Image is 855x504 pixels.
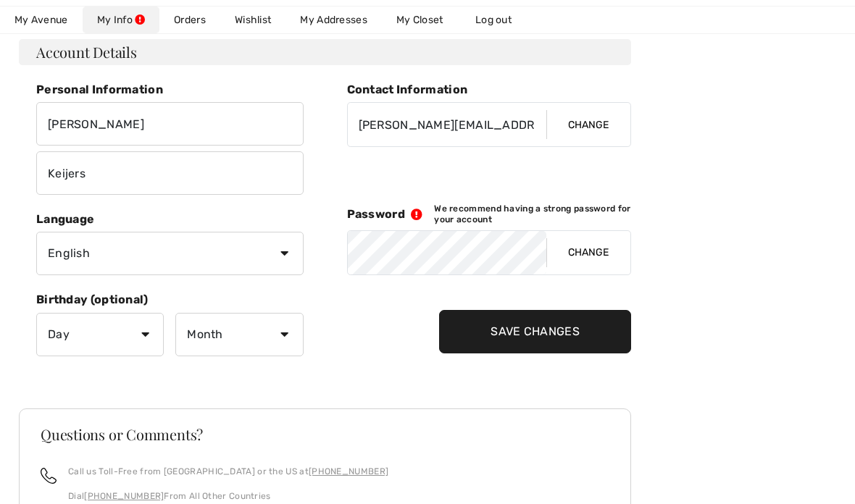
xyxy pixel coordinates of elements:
[546,231,630,274] button: Change
[461,7,541,33] a: Log out
[439,310,631,353] input: Save Changes
[220,7,285,33] a: Wishlist
[309,466,388,476] a: [PHONE_NUMBER]
[347,207,405,221] span: Password
[546,103,630,146] button: Change
[285,7,382,33] a: My Addresses
[68,465,388,478] p: Call us Toll-Free from [GEOGRAPHIC_DATA] or the US at
[36,83,304,96] h5: Personal Information
[83,7,159,33] a: My Info
[19,39,631,65] h3: Account Details
[434,203,631,224] span: We recommend having a strong password for your account
[14,12,68,28] span: My Avenue
[41,427,609,442] h3: Questions or Comments?
[36,102,304,146] input: First name
[36,151,304,195] input: Last name
[84,491,164,501] a: [PHONE_NUMBER]
[36,293,304,306] h5: Birthday (optional)
[347,83,632,96] h5: Contact Information
[68,490,388,503] p: Dial From All Other Countries
[36,212,304,226] h5: Language
[382,7,458,33] a: My Closet
[41,468,57,484] img: call
[159,7,220,33] a: Orders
